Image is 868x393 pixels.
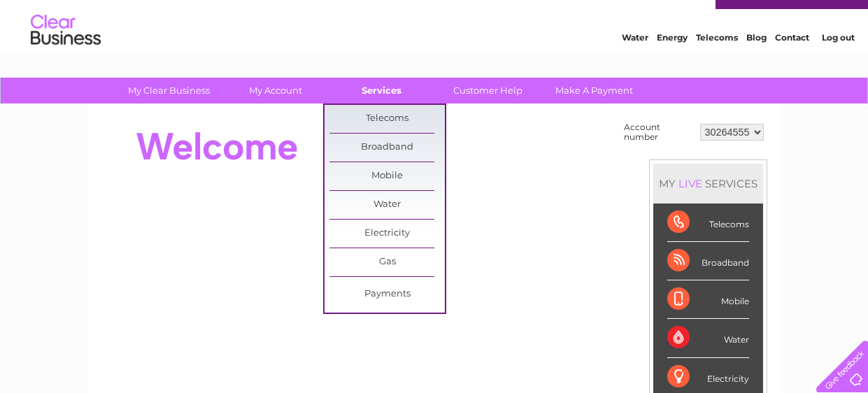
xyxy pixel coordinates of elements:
[696,59,738,70] a: Telecoms
[667,319,749,357] div: Water
[329,220,445,248] a: Electricity
[329,105,445,133] a: Telecoms
[622,59,648,70] a: Water
[104,8,765,68] div: Clear Business is a trading name of Verastar Limited (registered in [GEOGRAPHIC_DATA] No. 3667643...
[653,164,763,203] div: MY SERVICES
[329,134,445,162] a: Broadband
[604,7,701,24] a: 0333 014 3131
[746,59,767,70] a: Blog
[775,59,809,70] a: Contact
[30,36,101,79] img: logo.png
[218,78,333,103] a: My Account
[324,78,439,103] a: Services
[536,78,652,103] a: Make A Payment
[329,280,445,308] a: Payments
[620,119,697,145] td: Account number
[667,203,749,242] div: Telecoms
[111,78,227,103] a: My Clear Business
[329,162,445,190] a: Mobile
[667,242,749,280] div: Broadband
[676,177,705,190] div: LIVE
[667,280,749,319] div: Mobile
[822,59,855,70] a: Log out
[657,59,688,70] a: Energy
[329,248,445,276] a: Gas
[329,191,445,219] a: Water
[430,78,546,103] a: Customer Help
